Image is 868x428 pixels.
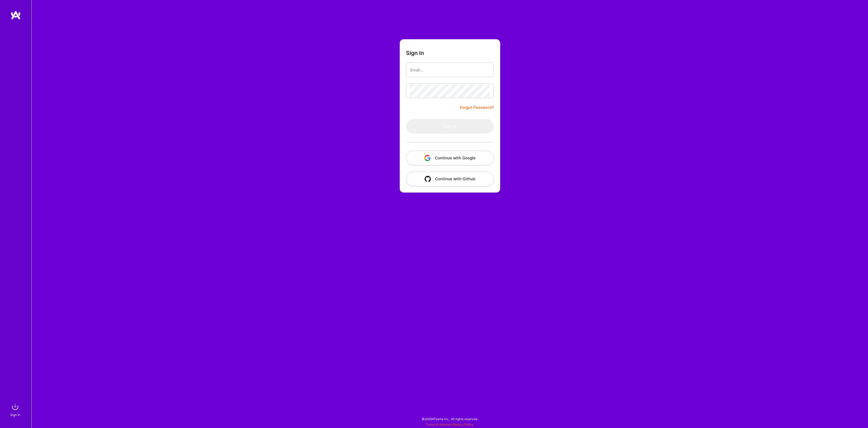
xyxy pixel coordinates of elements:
[426,423,474,426] span: |
[425,176,431,182] img: icon
[10,10,21,20] img: logo
[10,402,20,412] img: sign in
[11,402,20,418] a: sign inSign In
[410,63,490,77] input: Email...
[406,172,494,186] button: Continue with Github
[424,155,431,161] img: icon
[31,412,868,425] div: © 2025 ATeams Inc., All rights reserved.
[460,104,494,111] a: Forgot Password?
[426,423,450,426] a: Terms of Service
[452,423,474,426] a: Privacy Policy
[10,412,20,418] div: Sign In
[406,119,494,134] button: Sign In
[406,50,424,56] h3: Sign In
[406,151,494,165] button: Continue with Google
